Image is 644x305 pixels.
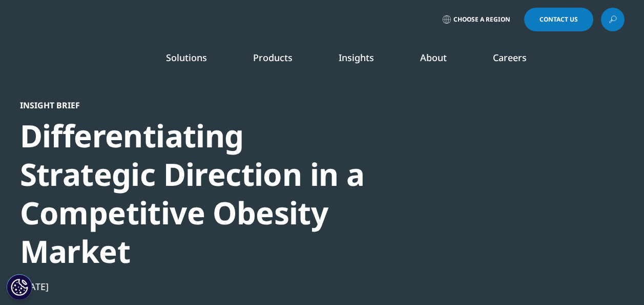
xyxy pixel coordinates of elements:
[539,16,578,23] span: Contact Us
[493,51,527,64] a: Careers
[420,51,447,64] a: About
[20,280,371,293] div: [DATE]
[524,8,593,31] a: Contact Us
[106,36,625,84] nav: Primary
[20,100,371,110] div: Insight Brief
[253,51,293,64] a: Products
[166,51,207,64] a: Solutions
[20,117,371,271] div: Differentiating Strategic Direction in a Competitive Obesity Market
[453,15,510,24] span: Choose a Region
[339,51,374,64] a: Insights
[7,274,32,300] button: Cookies Settings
